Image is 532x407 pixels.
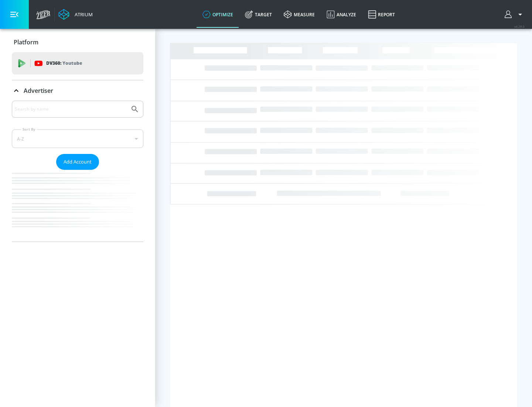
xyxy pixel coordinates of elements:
[12,32,143,53] div: Platform
[58,9,93,20] a: Atrium
[21,127,37,132] label: Sort By
[12,52,143,74] div: DV360: Youtube
[239,1,278,28] a: Target
[514,24,525,28] span: v 4.28.0
[197,1,239,28] a: optimize
[72,11,93,18] div: Atrium
[12,80,143,101] div: Advertiser
[64,158,92,166] span: Add Account
[14,38,38,46] p: Platform
[12,170,143,242] nav: list of Advertiser
[278,1,321,28] a: measure
[362,1,401,28] a: Report
[12,129,143,148] div: A-Z
[321,1,362,28] a: Analyze
[62,59,82,67] p: Youtube
[56,154,99,170] button: Add Account
[12,101,143,242] div: Advertiser
[15,104,127,114] input: Search by name
[24,87,53,95] p: Advertiser
[46,59,82,67] p: DV360:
